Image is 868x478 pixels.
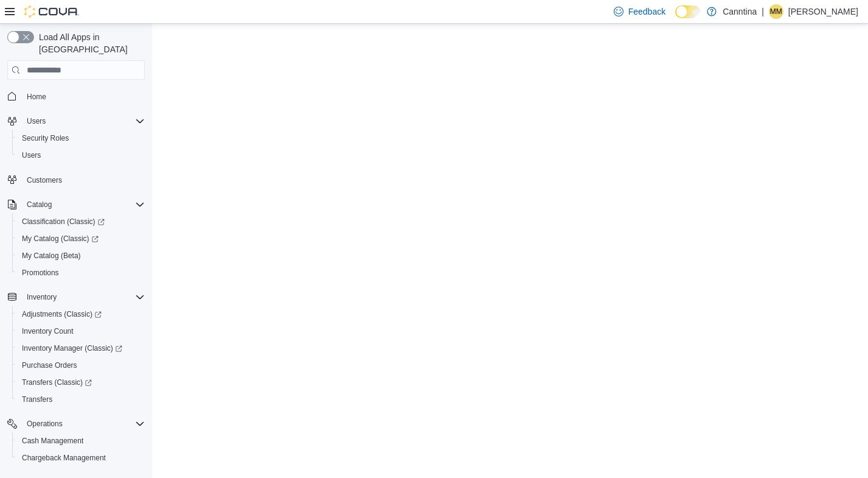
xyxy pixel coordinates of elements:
[12,323,150,340] button: Inventory Count
[17,214,145,229] span: Classification (Classic)
[2,196,150,213] button: Catalog
[27,92,46,102] span: Home
[22,150,41,160] span: Users
[17,307,106,322] a: Adjustments (Classic)
[2,87,150,105] button: Home
[22,114,50,128] button: Users
[2,113,150,130] button: Users
[22,360,77,370] span: Purchase Orders
[12,306,150,323] a: Adjustments (Classic)
[22,436,83,446] span: Cash Management
[762,4,764,19] p: |
[12,147,150,164] button: Users
[12,357,150,374] button: Purchase Orders
[27,292,57,302] span: Inventory
[17,358,145,373] span: Purchase Orders
[723,4,757,19] p: Canntina
[22,234,99,244] span: My Catalog (Classic)
[34,31,145,55] span: Load All Apps in [GEOGRAPHIC_DATA]
[12,213,150,230] a: Classification (Classic)
[22,453,106,463] span: Chargeback Management
[22,90,51,104] a: Home
[27,116,46,126] span: Users
[17,131,74,146] a: Security Roles
[17,148,46,163] a: Users
[22,251,81,261] span: My Catalog (Beta)
[17,265,64,280] a: Promotions
[22,326,74,336] span: Inventory Count
[17,451,145,465] span: Chargeback Management
[22,416,145,431] span: Operations
[22,343,122,353] span: Inventory Manager (Classic)
[22,290,145,304] span: Inventory
[12,391,150,408] button: Transfers
[12,432,150,449] button: Cash Management
[22,378,92,387] span: Transfers (Classic)
[22,88,145,104] span: Home
[22,133,69,143] span: Security Roles
[17,131,145,146] span: Security Roles
[22,416,68,431] button: Operations
[22,395,52,404] span: Transfers
[17,341,127,356] a: Inventory Manager (Classic)
[675,5,701,18] input: Dark Mode
[27,419,63,429] span: Operations
[17,434,88,448] a: Cash Management
[17,265,145,280] span: Promotions
[27,175,62,185] span: Customers
[17,231,103,246] a: My Catalog (Classic)
[17,248,86,263] a: My Catalog (Beta)
[17,231,145,246] span: My Catalog (Classic)
[770,4,782,19] span: MM
[12,340,150,357] a: Inventory Manager (Classic)
[17,392,145,407] span: Transfers
[17,248,145,263] span: My Catalog (Beta)
[22,114,145,128] span: Users
[12,230,150,247] a: My Catalog (Classic)
[22,197,145,212] span: Catalog
[12,449,150,466] button: Chargeback Management
[769,4,783,19] div: Morgan Meredith
[788,4,858,19] p: [PERSON_NAME]
[27,200,52,209] span: Catalog
[17,375,145,390] span: Transfers (Classic)
[17,434,145,448] span: Cash Management
[17,324,78,339] a: Inventory Count
[17,307,145,322] span: Adjustments (Classic)
[22,173,67,188] a: Customers
[12,374,150,391] a: Transfers (Classic)
[2,171,150,189] button: Customers
[12,130,150,147] button: Security Roles
[17,358,82,373] a: Purchase Orders
[628,5,665,18] span: Feedback
[22,172,145,188] span: Customers
[17,375,97,390] a: Transfers (Classic)
[17,324,145,339] span: Inventory Count
[22,197,57,212] button: Catalog
[12,247,150,264] button: My Catalog (Beta)
[2,415,150,432] button: Operations
[17,148,145,163] span: Users
[22,268,59,278] span: Promotions
[17,214,109,229] a: Classification (Classic)
[2,289,150,306] button: Inventory
[12,264,150,281] button: Promotions
[22,290,61,304] button: Inventory
[17,451,111,465] a: Chargeback Management
[22,309,102,319] span: Adjustments (Classic)
[17,392,57,407] a: Transfers
[24,5,79,18] img: Cova
[17,341,145,356] span: Inventory Manager (Classic)
[675,18,676,19] span: Dark Mode
[22,217,105,227] span: Classification (Classic)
